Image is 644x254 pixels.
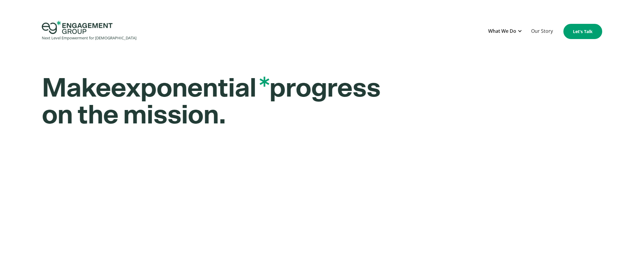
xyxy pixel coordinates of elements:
div: Next Level Empowerment for [DEMOGRAPHIC_DATA] [42,34,136,42]
div: What We Do [485,24,525,39]
div: What We Do [488,27,516,35]
a: home [42,21,136,42]
strong: Make progress on the mission. [42,75,380,129]
a: Let's Talk [563,24,602,39]
span: exponential [111,75,269,102]
a: Our Story [528,24,556,39]
img: Engagement Group Logo Icon [42,21,113,34]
